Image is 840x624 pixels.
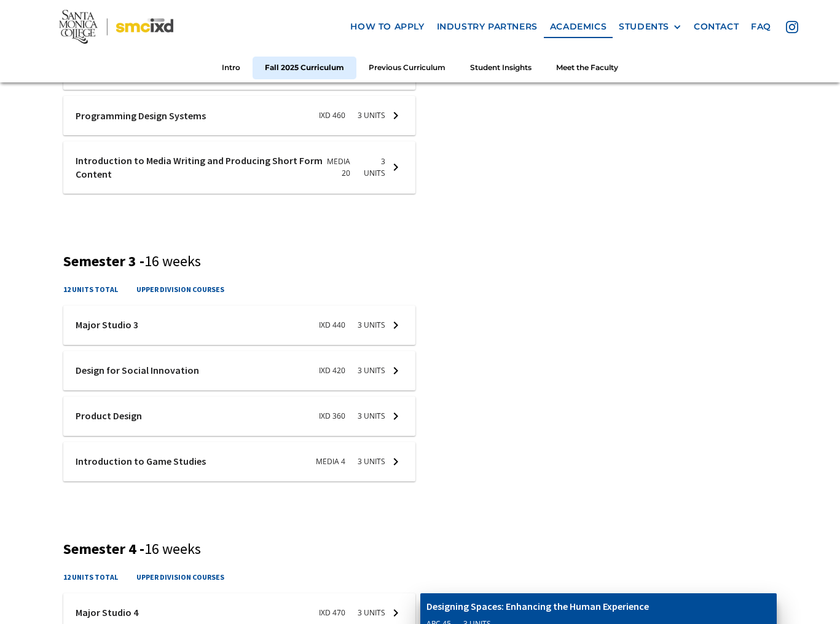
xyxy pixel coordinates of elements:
span: 16 weeks [144,251,201,271]
h4: upper division courses [136,571,224,583]
span: 16 weeks [144,539,201,558]
h3: Semester 3 - [63,253,777,271]
img: icon - instagram [786,21,798,33]
div: STUDENTS [619,22,681,32]
h4: upper division courses [136,283,224,295]
a: contact [688,15,745,38]
img: Santa Monica College - SMC IxD logo [59,10,174,44]
a: faq [745,15,777,38]
div: STUDENTS [619,22,669,32]
h3: Semester 4 - [63,540,777,558]
a: Academics [544,15,613,38]
h4: 12 units total [63,283,118,295]
a: Student Insights [458,57,544,79]
a: Intro [210,57,253,79]
a: Meet the Faculty [544,57,630,79]
h4: 12 units total [63,571,118,583]
a: Fall 2025 Curriculum [253,57,356,79]
a: Previous Curriculum [356,57,458,79]
a: how to apply [344,15,430,38]
a: industry partners [431,15,544,38]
